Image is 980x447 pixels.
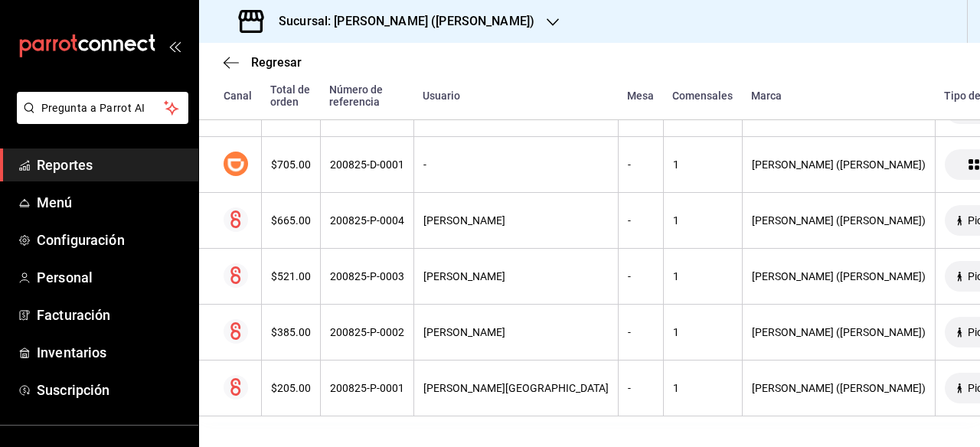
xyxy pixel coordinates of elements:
div: $665.00 [271,214,311,227]
span: Regresar [251,55,302,70]
span: Facturación [37,305,186,325]
span: Suscripción [37,380,186,400]
div: [PERSON_NAME] ([PERSON_NAME]) [752,158,926,171]
div: 1 [673,326,733,338]
div: $205.00 [271,382,311,394]
div: Marca [751,90,926,102]
div: Total de orden [270,83,311,108]
div: 200825-P-0001 [330,382,404,394]
div: Mesa [627,90,654,102]
span: Menú [37,192,186,213]
button: Pregunta a Parrot AI [17,92,188,124]
div: Número de referencia [329,83,404,108]
div: $385.00 [271,326,311,338]
div: 200825-P-0002 [330,326,404,338]
div: - [628,270,654,282]
div: - [423,158,609,171]
div: - [628,382,654,394]
div: [PERSON_NAME] ([PERSON_NAME]) [752,326,926,338]
span: Pregunta a Parrot AI [41,100,165,116]
div: 1 [673,214,733,227]
button: open_drawer_menu [168,40,181,52]
div: 1 [673,270,733,282]
div: [PERSON_NAME] ([PERSON_NAME]) [752,214,926,227]
span: Configuración [37,230,186,250]
button: Regresar [224,55,302,70]
span: Reportes [37,155,186,175]
div: [PERSON_NAME] ([PERSON_NAME]) [752,270,926,282]
div: 200825-P-0003 [330,270,404,282]
div: $521.00 [271,270,311,282]
div: 1 [673,158,733,171]
span: Personal [37,267,186,288]
div: - [628,158,654,171]
span: Inventarios [37,342,186,363]
div: [PERSON_NAME] [423,214,609,227]
div: [PERSON_NAME][GEOGRAPHIC_DATA] [423,382,609,394]
div: $705.00 [271,158,311,171]
h3: Sucursal: [PERSON_NAME] ([PERSON_NAME]) [266,12,534,31]
div: Canal [224,90,252,102]
div: 200825-P-0004 [330,214,404,227]
div: [PERSON_NAME] ([PERSON_NAME]) [752,382,926,394]
div: - [628,326,654,338]
div: [PERSON_NAME] [423,270,609,282]
div: 1 [673,382,733,394]
div: - [628,214,654,227]
a: Pregunta a Parrot AI [11,111,188,127]
div: 200825-D-0001 [330,158,404,171]
div: [PERSON_NAME] [423,326,609,338]
div: Usuario [423,90,609,102]
div: Comensales [672,90,733,102]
